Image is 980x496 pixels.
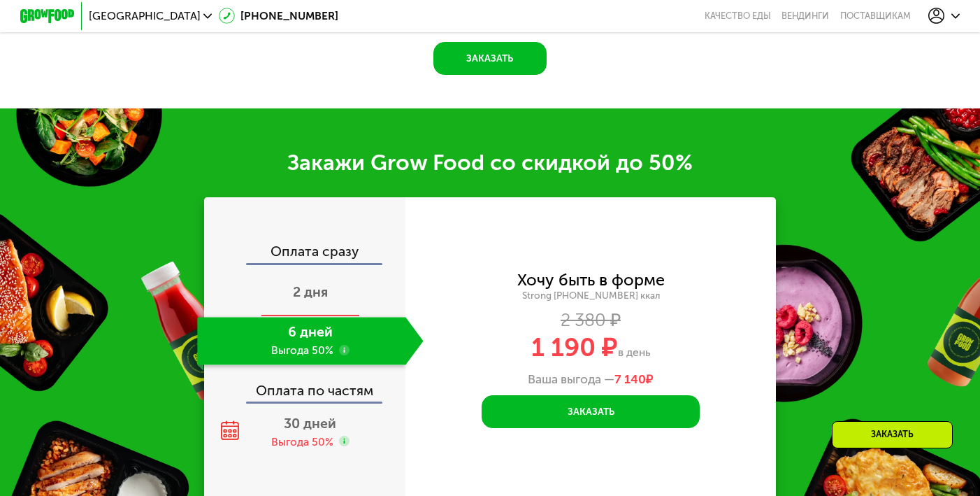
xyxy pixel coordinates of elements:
div: Заказать [832,421,953,448]
div: Оплата по частям [206,370,405,402]
button: Заказать [482,395,700,428]
div: Хочу быть в форме [517,273,665,288]
button: Заказать [433,42,547,75]
div: Оплата сразу [206,245,405,262]
span: 2 дня [293,284,328,300]
span: 30 дней [284,416,336,432]
span: 7 140 [614,372,646,387]
div: Strong [PHONE_NUMBER] ккал [405,290,776,302]
span: в день [618,346,651,359]
div: Ваша выгода — [405,372,776,387]
a: [PHONE_NUMBER] [219,8,338,24]
div: 2 380 ₽ [405,313,776,328]
a: Вендинги [781,10,829,22]
span: ₽ [614,372,654,387]
a: Качество еды [705,10,771,22]
div: поставщикам [840,10,911,22]
span: [GEOGRAPHIC_DATA] [89,10,201,22]
div: Выгода 50% [271,434,333,449]
span: 1 190 ₽ [531,332,618,363]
